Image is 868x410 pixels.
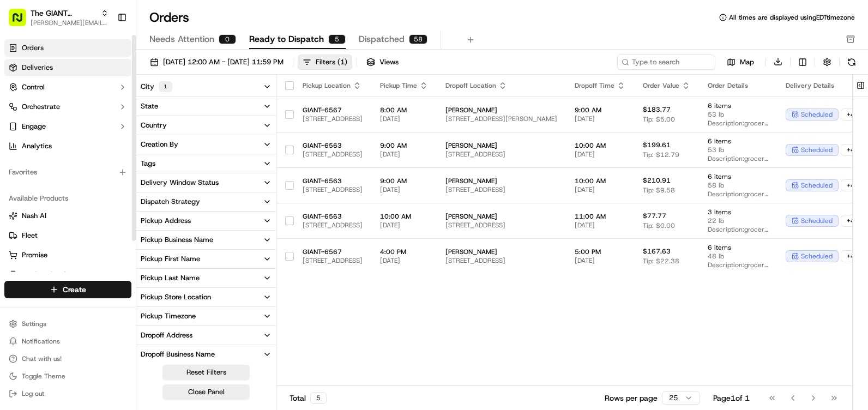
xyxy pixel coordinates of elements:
[328,34,346,44] div: 5
[77,184,132,193] a: Powered byPylon
[4,227,131,244] button: Fleet
[801,181,833,190] span: scheduled
[22,250,47,260] span: Promise
[22,389,44,398] span: Log out
[11,11,33,33] img: Nash
[28,70,196,82] input: Got a question? Start typing here...
[11,104,31,124] img: 1736555255976-a54dd68f-1ca7-489b-9aae-adbdc363a1c4
[4,59,131,76] a: Deliveries
[103,158,175,169] span: API Documentation
[22,337,60,346] span: Notifications
[136,116,276,135] button: Country
[380,81,428,90] div: Pickup Time
[9,231,127,240] a: Fleet
[708,225,768,234] span: Description: grocery bags
[575,221,625,230] span: [DATE]
[575,114,625,123] span: [DATE]
[380,141,428,150] span: 9:00 AM
[4,4,113,31] button: The GIANT Company[PERSON_NAME][EMAIL_ADDRESS][PERSON_NAME][DOMAIN_NAME]
[4,79,131,96] button: Control
[141,216,191,226] div: Pickup Address
[141,197,200,207] div: Dispatch Strategy
[136,154,276,173] button: Tags
[445,248,557,256] span: [PERSON_NAME]
[575,81,625,90] div: Dropoff Time
[643,186,675,195] span: Tip: $9.58
[844,55,859,70] button: Refresh
[145,55,288,70] button: [DATE] 12:00 AM - [DATE] 11:59 PM
[380,256,428,265] span: [DATE]
[708,261,768,269] span: Description: grocery bags
[380,221,428,230] span: [DATE]
[22,158,83,169] span: Knowledge Base
[575,141,625,150] span: 10:00 AM
[643,115,675,124] span: Tip: $5.00
[136,173,276,192] button: Delivery Window Status
[22,354,62,363] span: Chat with us!
[4,369,131,384] button: Toggle Theme
[445,256,557,265] span: [STREET_ADDRESS]
[841,215,861,227] div: + 4
[7,154,88,173] a: 📗Knowledge Base
[708,181,768,190] span: 58 lb
[708,243,768,252] span: 6 items
[708,119,768,128] span: Description: grocery bags
[185,107,198,120] button: Start new chat
[380,177,428,185] span: 9:00 AM
[136,288,276,306] button: Pickup Store Location
[4,137,131,155] a: Analytics
[4,164,131,181] div: Favorites
[303,150,363,159] span: [STREET_ADDRESS]
[136,250,276,268] button: Pickup First Name
[136,135,276,154] button: Creation By
[303,256,363,265] span: [STREET_ADDRESS]
[303,106,363,114] span: GIANT-6567
[4,207,131,225] button: Nash AI
[4,334,131,349] button: Notifications
[11,159,20,168] div: 📗
[136,212,276,230] button: Pickup Address
[141,330,192,340] div: Dropoff Address
[141,273,200,283] div: Pickup Last Name
[303,141,363,150] span: GIANT-6563
[9,211,127,221] a: Nash AI
[22,122,46,131] span: Engage
[380,248,428,256] span: 4:00 PM
[159,81,172,92] div: 1
[136,231,276,249] button: Pickup Business Name
[141,120,167,130] div: Country
[141,235,213,245] div: Pickup Business Name
[740,57,754,67] span: Map
[575,212,625,221] span: 11:00 AM
[141,140,178,149] div: Creation By
[136,269,276,287] button: Pickup Last Name
[643,81,690,90] div: Order Value
[729,13,855,22] span: All times are displayed using EDT timezone
[303,248,363,256] span: GIANT-6567
[9,270,127,280] a: Product Catalog
[801,252,833,261] span: scheduled
[575,248,625,256] span: 5:00 PM
[708,154,768,163] span: Description: grocery bags
[801,146,833,154] span: scheduled
[4,266,131,284] button: Product Catalog
[801,216,833,225] span: scheduled
[4,281,131,298] button: Create
[708,101,768,110] span: 6 items
[708,190,768,198] span: Description: grocery bags
[92,159,101,168] div: 💻
[643,176,671,185] span: $210.91
[445,81,557,90] div: Dropoff Location
[22,63,53,73] span: Deliveries
[445,150,557,159] span: [STREET_ADDRESS]
[22,102,60,112] span: Orchestrate
[9,250,127,260] a: Promise
[4,246,131,264] button: Promise
[841,179,861,191] div: + 4
[713,393,750,403] div: Page 1 of 1
[22,231,38,240] span: Fleet
[380,185,428,194] span: [DATE]
[575,106,625,114] span: 9:00 AM
[22,372,65,381] span: Toggle Theme
[4,98,131,116] button: Orchestrate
